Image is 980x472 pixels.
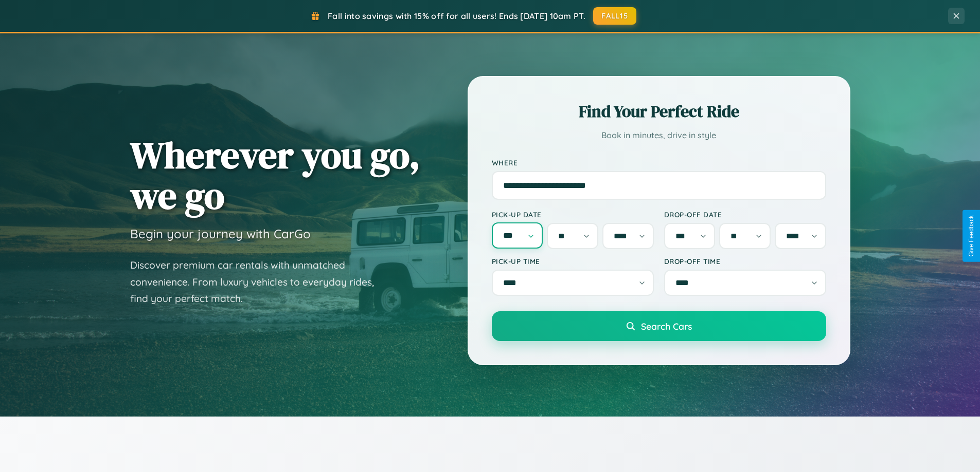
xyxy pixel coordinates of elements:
[492,311,826,341] button: Search Cars
[492,128,826,143] p: Book in minutes, drive in style
[130,226,311,241] h3: Begin your journey with CarGo
[130,135,420,216] h1: Wherever you go, we go
[328,11,585,21] span: Fall into savings with 15% off for all users! Ends [DATE] 10am PT.
[664,210,826,219] label: Drop-off Date
[968,215,975,257] div: Give Feedback
[492,158,826,167] label: Where
[492,210,654,219] label: Pick-up Date
[641,320,692,332] span: Search Cars
[492,257,654,266] label: Pick-up Time
[664,257,826,266] label: Drop-off Time
[492,100,826,123] h2: Find Your Perfect Ride
[593,7,636,25] button: FALL15
[130,257,387,307] p: Discover premium car rentals with unmatched convenience. From luxury vehicles to everyday rides, ...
